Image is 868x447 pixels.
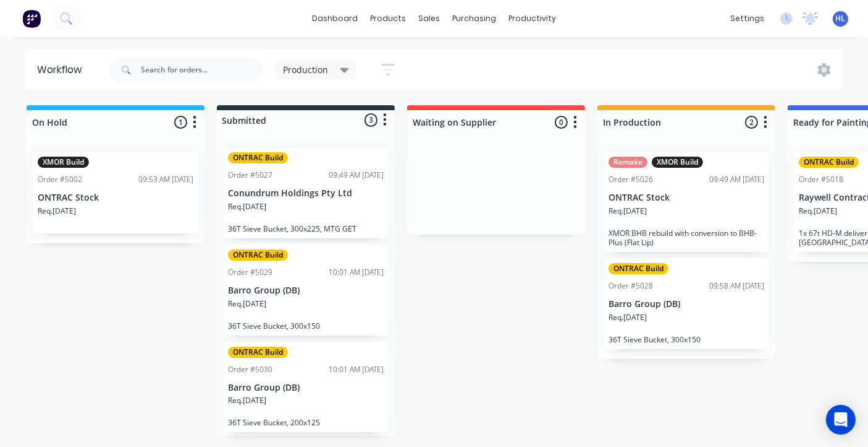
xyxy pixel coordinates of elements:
[609,312,647,323] p: Req. [DATE]
[223,342,389,433] div: ONTRAC BuildOrder #503010:01 AM [DATE]Barro Group (DB)Req.[DATE]36T Sieve Bucket, 200x125
[799,174,843,185] div: Order #5018
[228,418,384,427] p: 36T Sieve Bucket, 200x125
[799,157,859,168] div: ONTRAC Build
[329,170,384,181] div: 09:49 AM [DATE]
[38,206,76,217] p: Req. [DATE]
[604,258,769,349] div: ONTRAC BuildOrder #502809:58 AM [DATE]Barro Group (DB)Req.[DATE]36T Sieve Bucket, 300x150
[609,263,668,274] div: ONTRAC Build
[228,152,288,163] div: ONTRAC Build
[33,152,198,233] div: XMOR BuildOrder #500209:53 AM [DATE]ONTRAC StockReq.[DATE]
[22,9,41,28] img: Factory
[228,267,272,278] div: Order #5029
[228,188,384,199] p: Conundrum Holdings Pty Ltd
[37,63,88,77] div: Workflow
[138,174,193,185] div: 09:53 AM [DATE]
[609,193,764,203] p: ONTRAC Stock
[283,63,328,76] span: Production
[38,174,82,185] div: Order #5002
[228,321,384,331] p: 36T Sieve Bucket, 300x150
[228,170,272,181] div: Order #5027
[609,157,647,168] div: Remake
[223,147,389,238] div: ONTRAC BuildOrder #502709:49 AM [DATE]Conundrum Holdings Pty LtdReq.[DATE]36T Sieve Bucket, 300x2...
[228,224,384,233] p: 36T Sieve Bucket, 300x225, MTG GET
[228,395,266,406] p: Req. [DATE]
[228,285,384,296] p: Barro Group (DB)
[836,13,846,24] span: HL
[38,157,89,168] div: XMOR Build
[141,58,263,82] input: Search for orders...
[709,280,764,292] div: 09:58 AM [DATE]
[228,298,266,310] p: Req. [DATE]
[228,383,384,393] p: Barro Group (DB)
[223,245,389,336] div: ONTRAC BuildOrder #502910:01 AM [DATE]Barro Group (DB)Req.[DATE]36T Sieve Bucket, 300x150
[826,405,856,435] div: Open Intercom Messenger
[329,364,384,375] div: 10:01 AM [DATE]
[228,201,266,212] p: Req. [DATE]
[228,250,288,261] div: ONTRAC Build
[652,157,703,168] div: XMOR Build
[609,299,764,310] p: Barro Group (DB)
[609,174,653,185] div: Order #5026
[228,347,288,358] div: ONTRAC Build
[609,335,764,344] p: 36T Sieve Bucket, 300x150
[38,193,193,203] p: ONTRAC Stock
[709,174,764,185] div: 09:49 AM [DATE]
[604,152,769,252] div: RemakeXMOR BuildOrder #502609:49 AM [DATE]ONTRAC StockReq.[DATE]XMOR BHB rebuild with conversion ...
[306,9,364,28] a: dashboard
[609,280,653,292] div: Order #5028
[364,9,412,28] div: products
[446,9,502,28] div: purchasing
[609,228,764,247] p: XMOR BHB rebuild with conversion to BHB-Plus (Flat Lip)
[412,9,446,28] div: sales
[724,9,770,28] div: settings
[228,364,272,375] div: Order #5030
[502,9,562,28] div: productivity
[609,206,647,217] p: Req. [DATE]
[329,267,384,278] div: 10:01 AM [DATE]
[799,206,837,217] p: Req. [DATE]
